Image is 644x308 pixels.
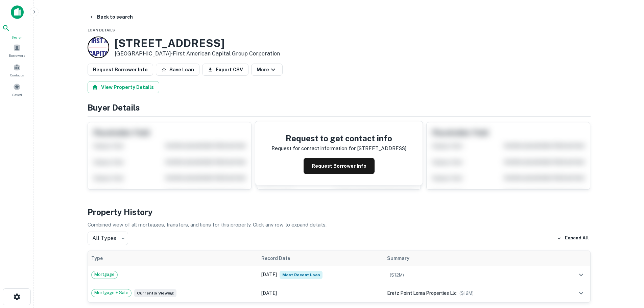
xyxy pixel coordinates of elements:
[271,132,406,144] h4: Request to get contact info
[88,251,258,266] th: Type
[258,266,384,284] td: [DATE]
[115,50,280,58] p: [GEOGRAPHIC_DATA] •
[88,28,115,32] span: Loan Details
[251,64,283,76] button: More
[280,271,323,279] span: Most Recent Loan
[156,64,199,76] button: Save Loan
[10,72,24,78] span: Contacts
[258,251,384,266] th: Record Date
[2,24,32,40] a: Search
[2,80,32,99] a: Saved
[2,41,32,60] a: Borrowers
[88,81,159,93] button: View Property Details
[92,289,131,296] span: Mortgage + Sale
[92,271,117,278] span: Mortgage
[88,206,591,218] h4: Property History
[575,269,587,281] button: expand row
[610,254,644,286] iframe: Chat Widget
[202,64,248,76] button: Export CSV
[12,92,22,97] span: Saved
[2,34,32,40] span: Search
[459,291,474,296] span: ($ 12M )
[304,158,375,174] button: Request Borrower Info
[88,232,128,245] div: All Types
[115,37,280,50] h3: [STREET_ADDRESS]
[258,284,384,302] td: [DATE]
[357,144,406,152] p: [STREET_ADDRESS]
[86,11,136,23] button: Back to search
[11,5,24,19] img: capitalize-icon.png
[575,287,587,299] button: expand row
[9,53,25,58] span: Borrowers
[555,233,591,243] button: Expand All
[134,289,176,297] span: Currently viewing
[387,290,457,296] span: eretz point loma properties llc
[2,61,32,79] a: Contacts
[173,50,280,57] a: First American Capital Group Corporation
[88,64,153,76] button: Request Borrower Info
[88,221,591,229] p: Combined view of all mortgages, transfers, and liens for this property. Click any row to expand d...
[88,101,591,114] h4: Buyer Details
[271,144,356,152] p: Request for contact information for
[390,273,404,278] span: ($ 12M )
[384,251,556,266] th: Summary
